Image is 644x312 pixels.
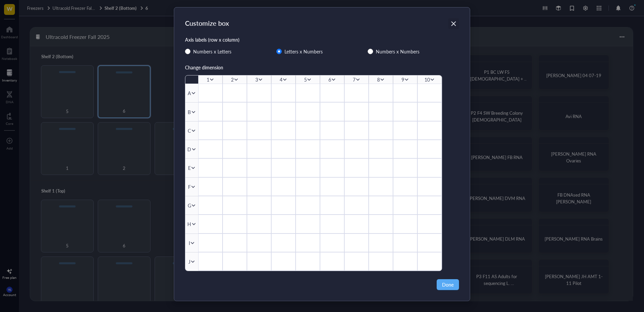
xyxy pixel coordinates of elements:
[187,220,191,228] div: H
[188,127,191,134] div: C
[188,108,191,116] div: B
[448,18,459,29] button: Close
[207,76,209,83] div: 1
[304,76,307,83] div: 5
[188,202,191,209] div: G
[187,146,191,153] div: D
[185,36,459,43] div: Axis labels (row x column)
[448,20,459,28] span: Close
[424,76,430,83] div: 10
[189,239,190,247] div: I
[188,258,190,265] div: J
[255,76,258,83] div: 3
[373,47,422,55] span: Numbers x Numbers
[185,18,229,28] div: Customize box
[188,89,191,97] div: A
[190,47,234,55] span: Numbers x Letters
[377,76,380,83] div: 8
[437,279,459,290] button: Done
[185,64,459,71] div: Change dimension
[328,76,331,83] div: 6
[280,76,282,83] div: 4
[282,47,325,55] span: Letters x Numbers
[231,76,234,83] div: 2
[442,281,454,288] span: Done
[353,76,355,83] div: 7
[188,164,191,172] div: E
[401,76,404,83] div: 9
[188,183,191,191] div: F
